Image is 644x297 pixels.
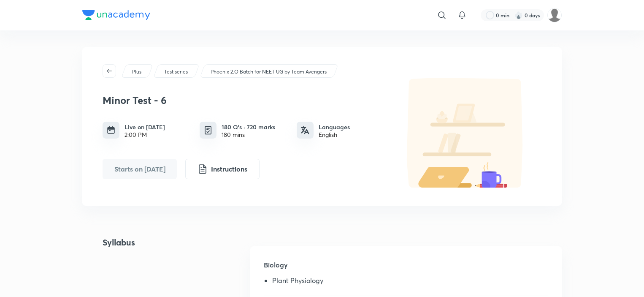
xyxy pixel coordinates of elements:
div: 2:00 PM [124,131,165,138]
h6: Languages [319,123,350,131]
button: Starts on Oct 5 [103,159,177,179]
h3: Minor Test - 6 [103,94,385,106]
p: Plus [132,68,141,76]
img: quiz info [203,125,214,136]
h6: Live on [DATE] [124,123,165,131]
img: Company Logo [82,10,150,20]
div: 180 mins [222,131,275,138]
img: default [390,78,541,188]
p: Phoenix 2.O Batch for NEET UG by Team Avengers [211,68,327,76]
img: languages [301,126,309,134]
img: timing [107,126,115,134]
li: Plant Physiology [272,277,548,288]
h6: 180 Q’s · 720 marks [222,123,275,131]
div: English [319,131,350,138]
button: Instructions [185,159,260,179]
h5: Biology [264,260,548,277]
img: Organic Chemistry [547,8,562,22]
a: Plus [131,68,143,76]
a: Phoenix 2.O Batch for NEET UG by Team Avengers [209,68,328,76]
p: Test series [164,68,188,76]
a: Test series [163,68,189,76]
img: instruction [198,164,208,174]
img: streak [514,11,523,19]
